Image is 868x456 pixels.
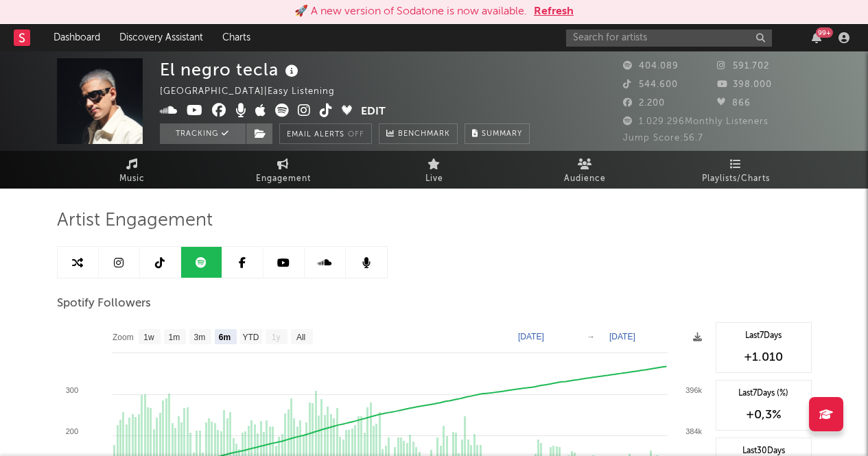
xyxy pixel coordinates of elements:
span: Engagement [256,171,311,187]
button: Edit [361,104,386,121]
div: 🚀 A new version of Sodatone is now available. [294,3,527,20]
span: 404.089 [623,62,679,71]
div: Last 7 Days [723,330,804,342]
text: 1y [271,333,280,342]
text: YTD [242,333,259,342]
div: [GEOGRAPHIC_DATA] | Easy Listening [160,84,351,100]
button: Refresh [534,3,574,20]
div: El negro tecla [160,58,302,81]
a: Playlists/Charts [661,151,812,189]
input: Search for artists [566,29,772,47]
text: 300 [65,386,78,394]
a: Discovery Assistant [110,24,213,51]
span: Audience [564,171,606,187]
a: Dashboard [44,24,110,51]
span: Artist Engagement [57,213,213,229]
a: Music [57,151,208,189]
span: Summary [482,130,522,138]
text: 6m [218,333,230,342]
span: 866 [717,99,751,108]
a: Live [359,151,510,189]
span: Playlists/Charts [702,171,770,187]
span: 544.600 [623,80,678,89]
text: → [587,332,595,341]
text: 1m [168,333,180,342]
div: 99 + [816,27,833,38]
text: Zoom [113,333,134,342]
a: Benchmark [379,123,458,144]
text: All [296,333,305,342]
span: Jump Score: 56.7 [623,134,703,143]
text: [DATE] [609,332,635,341]
text: 396k [685,386,702,394]
div: +0,3 % [723,407,804,423]
button: Email AlertsOff [279,123,372,144]
em: Off [348,131,364,139]
span: Benchmark [398,126,450,143]
span: Spotify Followers [57,296,151,312]
span: 591.702 [717,62,769,71]
a: Engagement [208,151,359,189]
span: 398.000 [717,80,772,89]
div: Last 7 Days (%) [723,387,804,400]
span: Live [425,171,443,187]
button: Tracking [160,123,246,144]
span: 1.029.296 Monthly Listeners [623,117,769,126]
div: +1.010 [723,349,804,365]
text: 3m [193,333,205,342]
button: 99+ [812,32,821,43]
a: Audience [510,151,661,189]
text: 384k [685,427,702,435]
text: 1w [143,333,154,342]
button: Summary [465,123,530,144]
text: [DATE] [518,332,544,341]
a: Charts [213,24,260,51]
text: 200 [65,427,78,435]
span: 2.200 [623,99,665,108]
span: Music [119,171,145,187]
